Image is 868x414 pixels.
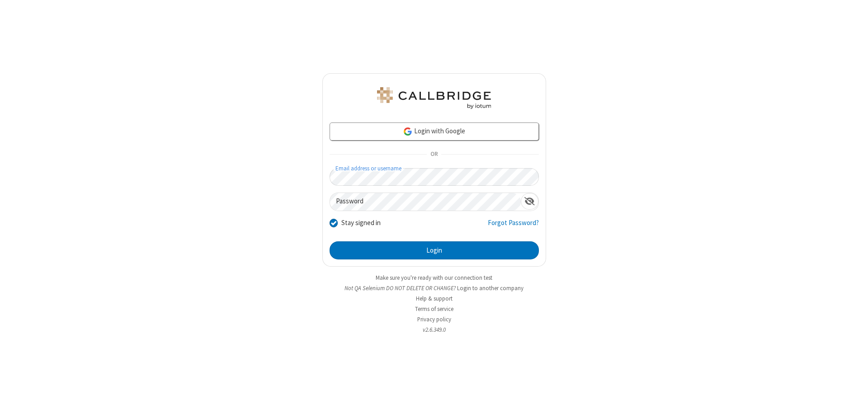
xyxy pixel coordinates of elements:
img: google-icon.png [403,127,413,136]
input: Email address or username [330,168,539,186]
label: Stay signed in [341,218,381,228]
li: Not QA Selenium DO NOT DELETE OR CHANGE? [322,284,546,292]
button: Login [330,241,539,259]
span: OR [427,148,441,161]
a: Login with Google [330,122,539,141]
a: Forgot Password? [488,218,539,235]
a: Make sure you're ready with our connection test [376,274,492,282]
div: Show password [521,193,538,210]
img: QA Selenium DO NOT DELETE OR CHANGE [375,87,493,109]
a: Privacy policy [417,315,451,323]
button: Login to another company [457,284,524,292]
a: Terms of service [415,305,453,313]
a: Help & support [416,295,453,302]
input: Password [330,193,521,211]
li: v2.6.349.0 [322,325,546,334]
